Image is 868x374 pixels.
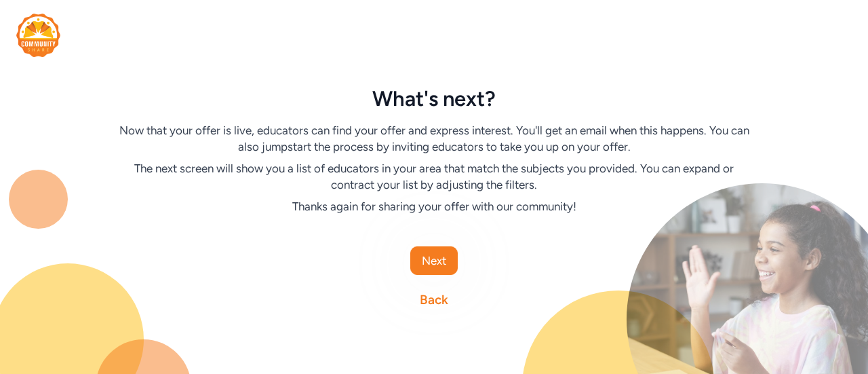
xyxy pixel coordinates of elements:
[114,122,754,155] div: Now that your offer is live, educators can find your offer and express interest. You'll get an em...
[410,246,458,275] button: Next
[114,87,754,111] div: What's next?
[114,160,754,193] div: The next screen will show you a list of educators in your area that match the subjects you provid...
[114,198,754,214] div: Thanks again for sharing your offer with our community!
[420,291,448,310] a: Back
[422,253,446,269] span: Next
